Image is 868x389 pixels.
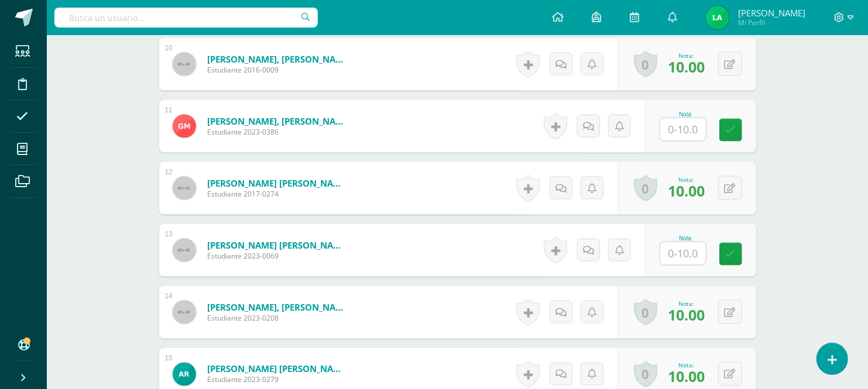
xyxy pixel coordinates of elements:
a: [PERSON_NAME] [PERSON_NAME] [207,363,348,375]
a: [PERSON_NAME], [PERSON_NAME] [207,53,348,65]
a: [PERSON_NAME] [PERSON_NAME] [207,239,348,251]
div: Nota: [668,300,705,308]
img: 45x45 [173,239,196,262]
input: Busca un usuario... [54,8,318,27]
a: [PERSON_NAME], [PERSON_NAME] [207,301,348,313]
span: Estudiante 2023-0069 [207,251,348,261]
div: Nota [660,111,711,118]
span: [PERSON_NAME] [738,7,805,19]
span: Estudiante 2023-0386 [207,127,348,137]
span: Estudiante 2016-0009 [207,65,348,75]
img: 45x45 [173,177,196,200]
img: 45x45 [173,53,196,76]
span: 10.00 [668,181,705,201]
a: 0 [634,299,657,326]
input: 0-10.0 [660,242,706,265]
div: Nota: [668,175,705,184]
span: 10.00 [668,367,705,387]
a: 0 [634,175,657,202]
span: 10.00 [668,57,705,77]
div: Nota: [668,51,705,60]
input: 0-10.0 [660,118,706,141]
img: e4607762af43c61f8b00dc5616ed7f0e.png [173,115,196,138]
span: 10.00 [668,305,705,325]
div: Nota: [668,362,705,370]
a: [PERSON_NAME], [PERSON_NAME] [207,115,348,127]
a: 0 [634,361,657,388]
a: 0 [634,51,657,78]
span: Estudiante 2017-0274 [207,189,348,199]
img: 09bd869487fbd3c12385c07530297687.png [173,363,196,386]
a: [PERSON_NAME] [PERSON_NAME] [207,177,348,189]
span: Estudiante 2023-0208 [207,313,348,323]
span: Estudiante 2023-0279 [207,375,348,385]
span: Mi Perfil [738,18,805,27]
img: 9a1e7f6ee7d2d53670f65b8a0401b2da.png [706,6,729,29]
img: 45x45 [173,301,196,324]
div: Nota [660,235,711,242]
